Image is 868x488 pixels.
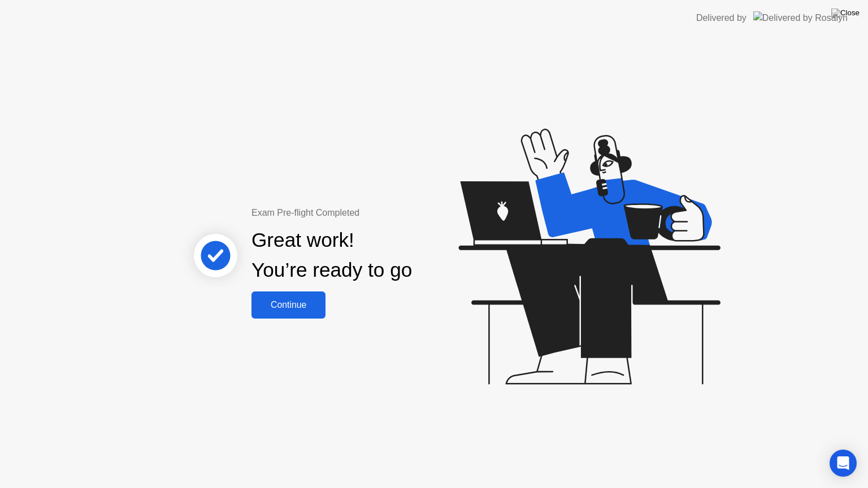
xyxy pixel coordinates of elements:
[753,11,848,24] img: Delivered by Rosalyn
[251,206,485,220] div: Exam Pre-flight Completed
[255,300,322,310] div: Continue
[251,225,412,285] div: Great work! You’re ready to go
[696,11,747,25] div: Delivered by
[251,291,325,319] button: Continue
[831,8,860,18] img: Close
[830,450,857,477] div: Open Intercom Messenger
